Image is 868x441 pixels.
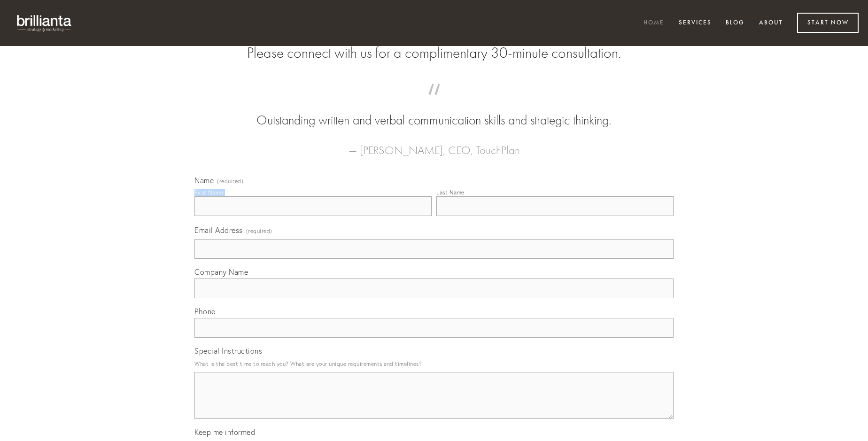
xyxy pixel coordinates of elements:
[194,225,243,235] span: Email Address
[194,189,223,196] div: First Name
[217,178,243,184] span: (required)
[246,224,272,237] span: (required)
[720,15,751,31] a: Blog
[209,93,659,130] blockquote: Outstanding written and verbal communication skills and strategic thinking.
[194,267,248,277] span: Company Name
[673,15,718,31] a: Services
[797,13,859,33] a: Start Now
[194,427,255,437] span: Keep me informed
[753,15,789,31] a: About
[194,44,674,62] h2: Please connect with us for a complimentary 30-minute consultation.
[637,15,670,31] a: Home
[194,357,674,370] p: What is the best time to reach you? What are your unique requirements and timelines?
[194,346,262,356] span: Special Instructions
[194,307,216,316] span: Phone
[194,176,214,185] span: Name
[9,9,80,37] img: brillianta - research, strategy, marketing
[209,93,659,111] span: “
[436,189,465,196] div: Last Name
[209,130,659,160] figcaption: — [PERSON_NAME], CEO, TouchPlan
